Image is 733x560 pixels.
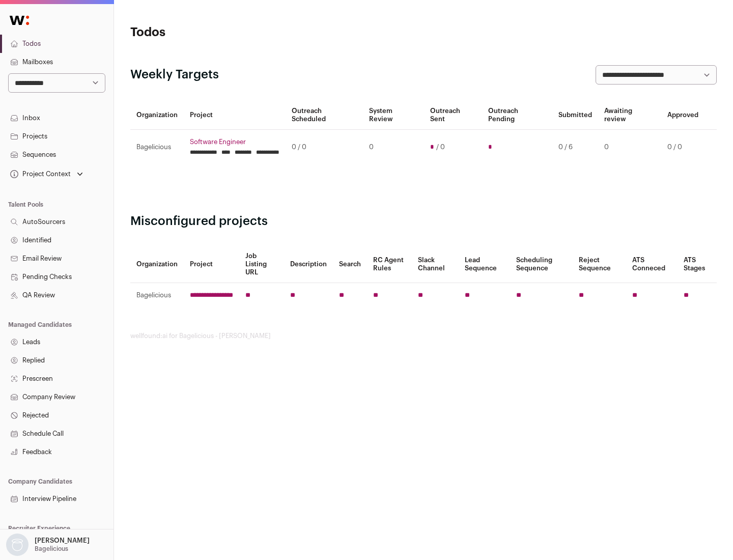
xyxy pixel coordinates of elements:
[552,130,598,165] td: 0 / 6
[184,101,286,130] th: Project
[184,246,239,283] th: Project
[130,130,184,165] td: Bagelicious
[661,101,704,130] th: Approved
[130,67,219,83] h2: Weekly Targets
[130,24,326,41] h1: Todos
[424,101,483,130] th: Outreach Sent
[510,246,573,283] th: Scheduling Sequence
[130,213,717,230] h2: Misconfigured projects
[239,246,284,283] th: Job Listing URL
[190,138,279,146] a: Software Engineer
[8,170,71,178] div: Project Context
[286,130,363,165] td: 0 / 0
[4,534,92,556] button: Open dropdown
[35,537,90,545] p: [PERSON_NAME]
[4,10,35,31] img: Wellfound
[598,101,661,130] th: Awaiting review
[35,545,68,553] p: Bagelicious
[6,534,29,556] img: nopic.png
[286,101,363,130] th: Outreach Scheduled
[598,130,661,165] td: 0
[412,246,459,283] th: Slack Channel
[552,101,598,130] th: Submitted
[482,101,552,130] th: Outreach Pending
[436,143,445,151] span: / 0
[678,246,717,283] th: ATS Stages
[459,246,510,283] th: Lead Sequence
[363,101,424,130] th: System Review
[661,130,704,165] td: 0 / 0
[130,283,184,308] td: Bagelicious
[130,332,717,340] footer: wellfound:ai for Bagelicious - [PERSON_NAME]
[8,167,85,181] button: Open dropdown
[367,246,411,283] th: RC Agent Rules
[284,246,333,283] th: Description
[626,246,677,283] th: ATS Conneced
[363,130,424,165] td: 0
[130,246,184,283] th: Organization
[130,101,184,130] th: Organization
[573,246,627,283] th: Reject Sequence
[333,246,367,283] th: Search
